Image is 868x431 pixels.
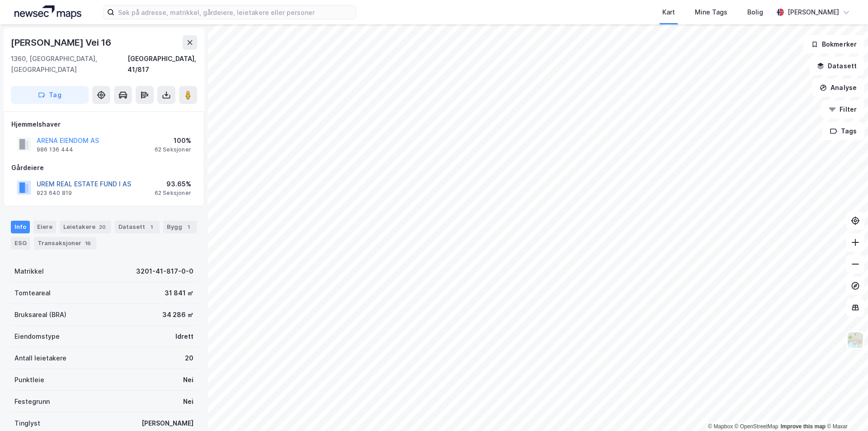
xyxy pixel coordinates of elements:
[163,221,197,233] div: Bygg
[695,7,727,18] div: Mine Tags
[14,5,81,19] img: logo.a4113a55bc3d86da70a041830d287a7e.svg
[788,7,839,18] div: [PERSON_NAME]
[11,221,30,233] div: Info
[185,353,193,364] div: 20
[165,288,193,298] div: 31 841 ㎡
[809,57,864,75] button: Datasett
[821,100,864,118] button: Filter
[11,162,197,173] div: Gårdeiere
[781,423,826,430] a: Improve this map
[11,86,89,104] button: Tag
[14,288,51,298] div: Tomteareal
[142,418,193,429] div: [PERSON_NAME]
[14,418,40,429] div: Tinglyst
[823,388,868,431] iframe: Chat Widget
[11,35,113,50] div: [PERSON_NAME] Vei 16
[14,331,60,342] div: Eiendomstype
[11,53,127,75] div: 1360, [GEOGRAPHIC_DATA], [GEOGRAPHIC_DATA]
[34,237,96,250] div: Transaksjoner
[747,7,763,18] div: Bolig
[60,221,111,233] div: Leietakere
[37,189,72,197] div: 923 640 819
[184,223,193,232] div: 1
[14,374,44,385] div: Punktleie
[11,119,197,130] div: Hjemmelshaver
[14,396,50,407] div: Festegrunn
[37,146,73,153] div: 986 136 444
[183,374,193,385] div: Nei
[136,266,193,277] div: 3201-41-817-0-0
[11,237,30,250] div: ESG
[114,5,356,19] input: Søk på adresse, matrikkel, gårdeiere, leietakere eller personer
[155,179,191,189] div: 93.65%
[662,7,675,18] div: Kart
[147,223,156,232] div: 1
[155,135,191,146] div: 100%
[83,239,93,248] div: 16
[803,35,864,53] button: Bokmerker
[735,423,778,430] a: OpenStreetMap
[822,122,864,140] button: Tags
[14,266,44,277] div: Matrikkel
[97,223,108,232] div: 20
[155,189,191,197] div: 62 Seksjoner
[155,146,191,153] div: 62 Seksjoner
[14,353,66,364] div: Antall leietakere
[115,221,160,233] div: Datasett
[127,53,197,75] div: [GEOGRAPHIC_DATA], 41/817
[183,396,193,407] div: Nei
[708,423,733,430] a: Mapbox
[847,332,864,349] img: Z
[14,309,66,320] div: Bruksareal (BRA)
[33,221,56,233] div: Eiere
[162,309,193,320] div: 34 286 ㎡
[812,79,864,97] button: Analyse
[175,331,193,342] div: Idrett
